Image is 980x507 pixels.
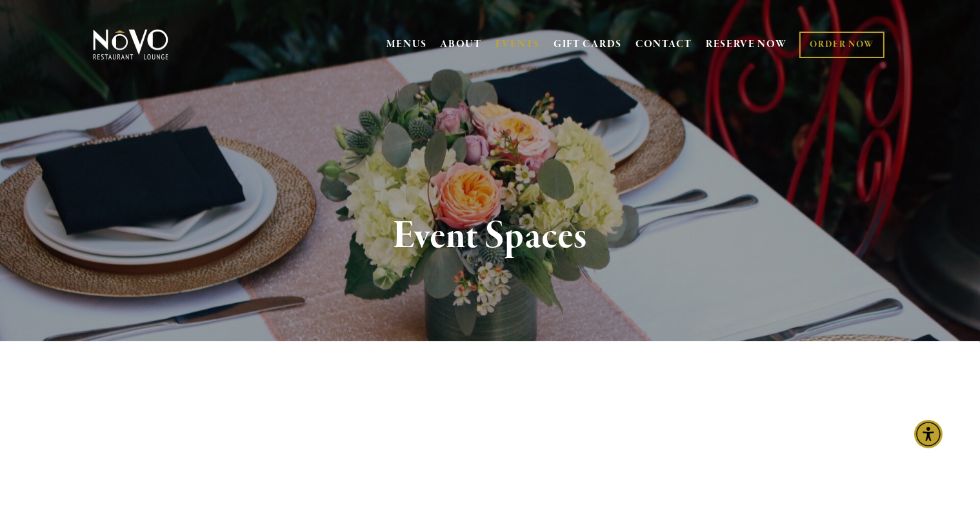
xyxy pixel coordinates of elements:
[554,32,622,57] a: GIFT CARDS
[90,28,171,61] img: Novo Restaurant &amp; Lounge
[386,38,427,51] a: MENUS
[440,38,482,51] a: ABOUT
[914,420,943,448] div: Accessibility Menu
[799,32,884,58] a: ORDER NOW
[495,38,540,51] a: EVENTS
[393,212,587,261] strong: Event Spaces
[635,32,692,57] a: CONTACT
[706,32,787,57] a: RESERVE NOW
